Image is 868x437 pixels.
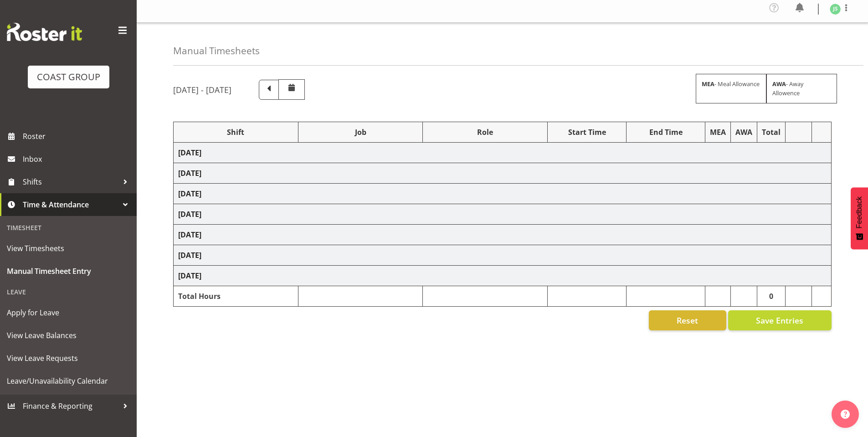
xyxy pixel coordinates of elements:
strong: AWA [772,80,786,88]
td: [DATE] [174,266,832,286]
div: Timesheet [2,218,134,237]
span: Save Entries [756,314,803,326]
div: Role [427,127,543,138]
div: Total [762,127,781,138]
span: Time & Attendance [23,198,118,211]
h5: [DATE] - [DATE] [173,85,231,95]
div: - Away Allowence [766,74,837,103]
div: Leave [2,283,134,301]
a: Manual Timesheet Entry [2,260,134,283]
span: Inbox [23,152,132,166]
button: Feedback - Show survey [851,187,868,249]
span: Reset [677,314,698,326]
td: [DATE] [174,143,832,163]
span: Feedback [855,196,863,228]
span: Manual Timesheet Entry [7,264,130,278]
strong: MEA [702,80,714,88]
span: Roster [23,129,132,143]
a: View Leave Balances [2,324,134,347]
a: View Leave Requests [2,347,134,370]
div: Shift [178,127,293,138]
img: help-xxl-2.png [841,410,850,419]
span: Apply for Leave [7,306,130,319]
a: Apply for Leave [2,301,134,324]
div: COAST GROUP [37,70,100,84]
td: 0 [757,286,786,307]
span: View Leave Balances [7,329,130,342]
span: View Timesheets [7,242,130,255]
img: john-sharpe1182.jpg [830,4,841,15]
span: Leave/Unavailability Calendar [7,374,130,388]
td: [DATE] [174,163,832,184]
div: MEA [710,127,726,138]
span: Finance & Reporting [23,399,118,413]
button: Reset [649,310,726,330]
a: Leave/Unavailability Calendar [2,370,134,392]
div: Start Time [552,127,621,138]
h4: Manual Timesheets [173,46,260,56]
td: [DATE] [174,245,832,266]
span: Shifts [23,175,118,189]
td: Total Hours [174,286,298,307]
div: Job [303,127,418,138]
td: [DATE] [174,204,832,225]
td: [DATE] [174,225,832,245]
span: View Leave Requests [7,351,130,365]
div: End Time [631,127,700,138]
div: - Meal Allowance [696,74,766,103]
button: Save Entries [728,310,832,330]
div: AWA [735,127,752,138]
a: View Timesheets [2,237,134,260]
td: [DATE] [174,184,832,204]
img: Rosterit website logo [7,23,82,41]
